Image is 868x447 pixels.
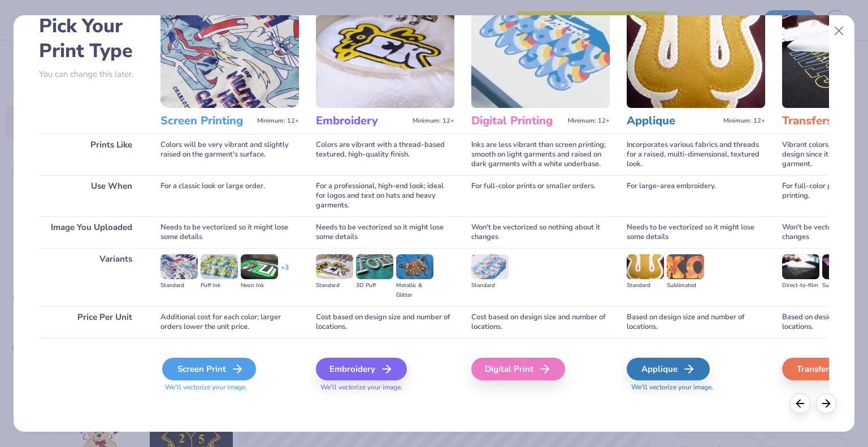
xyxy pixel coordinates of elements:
[201,281,238,290] div: Puff Ink
[471,175,610,216] div: For full-color prints or smaller orders.
[160,216,299,248] div: Needs to be vectorized so it might lose some details
[356,281,393,290] div: 3D Puff
[160,175,299,216] div: For a classic look or large order.
[782,281,819,290] div: Direct-to-film
[667,254,704,279] img: Sublimated
[568,117,610,125] span: Minimum: 12+
[471,281,509,290] div: Standard
[471,216,610,248] div: Won't be vectorized so nothing about it changes
[396,254,433,279] img: Metallic & Glitter
[627,114,719,128] h3: Applique
[627,383,765,392] span: We'll vectorize your image.
[822,254,860,279] img: Supacolor
[316,306,454,338] div: Cost based on design size and number of locations.
[39,306,144,338] div: Price Per Unit
[627,254,664,279] img: Standard
[201,254,238,279] img: Puff Ink
[241,281,278,290] div: Neon Ink
[471,134,610,175] div: Inks are less vibrant than screen printing; smooth on light garments and raised on dark garments ...
[396,281,433,300] div: Metallic & Glitter
[667,281,704,290] div: Sublimated
[316,216,454,248] div: Needs to be vectorized so it might lose some details
[782,254,819,279] img: Direct-to-film
[316,254,353,279] img: Standard
[471,306,610,338] div: Cost based on design size and number of locations.
[39,14,144,63] h2: Pick Your Print Type
[160,114,253,128] h3: Screen Printing
[241,254,278,279] img: Neon Ink
[471,114,563,128] h3: Digital Printing
[39,70,144,79] p: You can change this later.
[316,134,454,175] div: Colors are vibrant with a thread-based textured, high-quality finish.
[782,358,865,380] div: Transfers
[822,281,860,290] div: Supacolor
[160,254,198,279] img: Standard
[160,306,299,338] div: Additional cost for each color; larger orders lower the unit price.
[39,134,144,175] div: Prints Like
[828,20,850,42] button: Close
[723,117,765,125] span: Minimum: 12+
[160,134,299,175] div: Colors will be very vibrant and slightly raised on the garment's surface.
[627,306,765,338] div: Based on design size and number of locations.
[316,175,454,216] div: For a professional, high-end look; ideal for logos and text on hats and heavy garments.
[39,248,144,306] div: Variants
[356,254,393,279] img: 3D Puff
[471,254,509,279] img: Standard
[316,383,454,392] span: We'll vectorize your image.
[257,117,299,125] span: Minimum: 12+
[162,358,256,380] div: Screen Print
[160,281,198,290] div: Standard
[627,134,765,175] div: Incorporates various fabrics and threads for a raised, multi-dimensional, textured look.
[316,358,407,380] div: Embroidery
[471,358,565,380] div: Digital Print
[627,281,664,290] div: Standard
[39,216,144,248] div: Image You Uploaded
[281,263,289,282] div: + 3
[316,114,408,128] h3: Embroidery
[627,216,765,248] div: Needs to be vectorized so it might lose some details
[627,175,765,216] div: For large-area embroidery.
[316,281,353,290] div: Standard
[160,383,299,392] span: We'll vectorize your image.
[413,117,454,125] span: Minimum: 12+
[627,358,710,380] div: Applique
[39,175,144,216] div: Use When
